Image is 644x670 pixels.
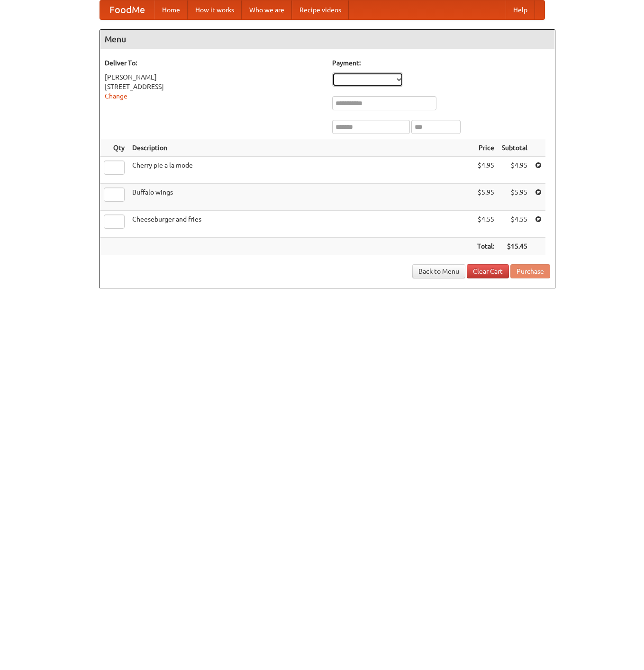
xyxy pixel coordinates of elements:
[473,139,498,157] th: Price
[467,264,509,278] a: Clear Cart
[510,264,550,278] button: Purchase
[292,0,349,19] a: Recipe videos
[242,0,292,19] a: Who we are
[498,184,531,211] td: $5.95
[473,157,498,184] td: $4.95
[498,139,531,157] th: Subtotal
[473,238,498,255] th: Total:
[105,58,323,68] h5: Deliver To:
[498,238,531,255] th: $15.45
[128,157,473,184] td: Cherry pie a la mode
[473,184,498,211] td: $5.95
[498,157,531,184] td: $4.95
[506,0,535,19] a: Help
[100,30,555,49] h4: Menu
[473,211,498,238] td: $4.55
[498,211,531,238] td: $4.55
[412,264,465,278] a: Back to Menu
[100,139,128,157] th: Qty
[332,58,550,68] h5: Payment:
[128,211,473,238] td: Cheeseburger and fries
[100,0,154,19] a: FoodMe
[105,82,323,91] div: [STREET_ADDRESS]
[188,0,242,19] a: How it works
[128,139,473,157] th: Description
[128,184,473,211] td: Buffalo wings
[105,72,323,82] div: [PERSON_NAME]
[154,0,188,19] a: Home
[105,92,127,100] a: Change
